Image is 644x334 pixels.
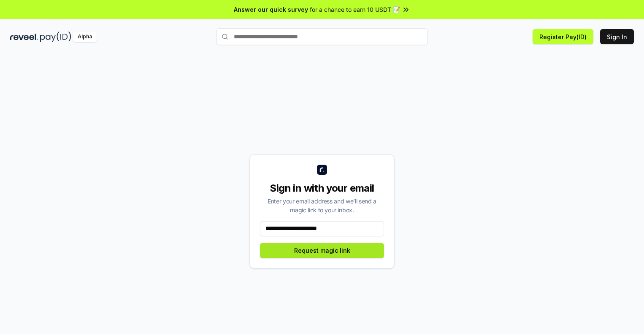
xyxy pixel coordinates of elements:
button: Register Pay(ID) [533,29,593,44]
img: reveel_dark [10,32,38,42]
img: pay_id [40,32,71,42]
button: Request magic link [260,243,384,258]
div: Sign in with your email [260,182,384,195]
button: Sign In [600,29,634,44]
img: logo_small [317,165,327,175]
span: Answer our quick survey [234,5,308,14]
div: Alpha [73,32,97,42]
div: Enter your email address and we’ll send a magic link to your inbox. [260,197,384,214]
span: for a chance to earn 10 USDT 📝 [310,5,400,14]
